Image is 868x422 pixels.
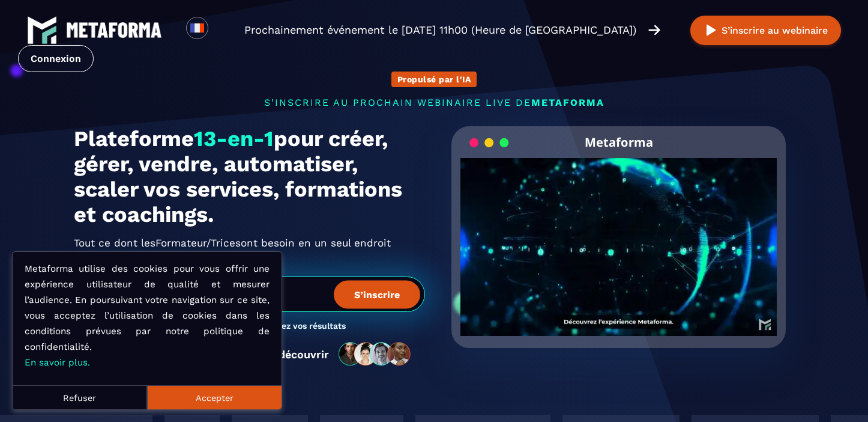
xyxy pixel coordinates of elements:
button: Accepter [147,385,282,409]
div: Search for option [208,17,238,43]
p: Metaforma utilise des cookies pour vous offrir une expérience utilisateur de qualité et mesurer l... [25,261,270,370]
h2: Metaforma [585,126,653,158]
img: logo [27,15,57,45]
h1: Plateforme pour créer, gérer, vendre, automatiser, scaler vos services, formations et coachings. [74,126,425,227]
img: community-people [335,341,415,367]
img: loading [469,137,509,148]
h3: Boostez vos résultats [259,321,346,332]
span: METAFORMA [531,97,604,108]
img: fr [190,20,205,35]
img: logo [66,22,162,38]
img: arrow-right [648,23,660,37]
p: Prochainement événement le [DATE] 11h00 (Heure de [GEOGRAPHIC_DATA]) [244,22,636,38]
button: S’inscrire [334,280,420,308]
span: 13-en-1 [194,126,274,151]
button: Refuser [13,385,147,409]
video: Your browser does not support the video tag. [460,158,777,316]
a: Connexion [18,45,94,72]
h2: Tout ce dont les ont besoin en un seul endroit [74,233,425,252]
img: play [704,23,719,38]
p: s'inscrire au prochain webinaire live de [74,97,794,108]
input: Search for option [219,23,228,37]
button: S’inscrire au webinaire [690,16,841,45]
a: En savoir plus. [25,357,90,368]
span: Formateur/Trices [155,233,241,252]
